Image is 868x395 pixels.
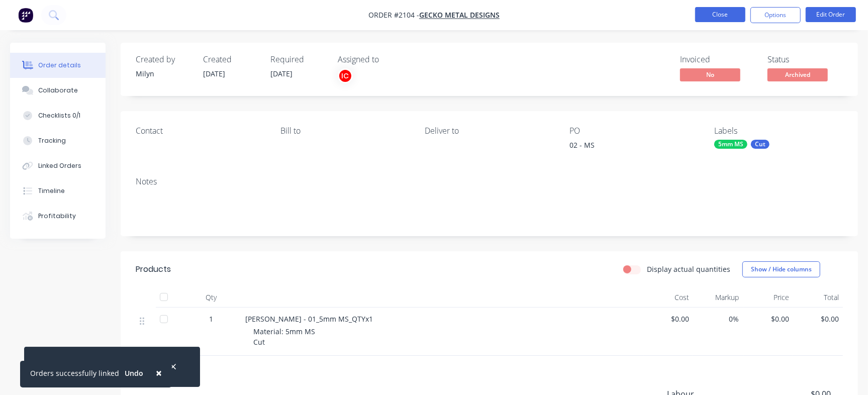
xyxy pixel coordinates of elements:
button: IC [338,68,353,83]
div: 5mm MS [714,140,747,149]
span: 0% [697,314,739,324]
div: Total [793,287,843,308]
div: Tracking [38,136,66,145]
span: × [156,366,162,380]
div: Price [743,287,793,308]
span: Archived [767,68,828,81]
div: Checklists 0/1 [38,111,80,120]
div: Bill to [280,126,409,136]
div: Notes [136,177,843,186]
button: Close [146,361,172,385]
div: 02 - MS [569,140,695,154]
div: Cut [751,140,769,149]
button: Order details [10,53,106,78]
div: Order details [38,61,81,70]
div: Invoiced [680,55,755,64]
span: [DATE] [270,69,293,78]
button: Collaborate [10,78,106,103]
span: Order #2104 - [368,11,419,20]
span: 1 [209,314,213,324]
button: Profitability [10,204,106,229]
div: Created [203,55,258,64]
button: Undo [134,360,163,374]
a: Gecko Metal Designs [419,11,500,20]
div: Collaborate [38,86,78,95]
span: [DATE] [203,69,225,78]
div: Deliver to [425,126,554,136]
span: Material: 5mm MS Cut [253,327,315,347]
span: $0.00 [797,314,839,324]
div: Labels [714,126,843,136]
div: Markup [693,287,743,308]
button: Options [750,7,801,23]
div: Qty [181,287,241,308]
div: Assigned to [338,55,438,64]
div: Cost [643,287,693,308]
div: Timeline [38,186,65,195]
span: [PERSON_NAME] - 01_5mm MS_QTYx1 [245,314,373,324]
img: Factory [18,8,33,23]
span: $0.00 [747,314,789,324]
button: Timeline [10,178,106,204]
div: Products [136,263,171,275]
div: Profitability [38,212,76,221]
div: Milyn [136,68,191,79]
span: $0.00 [647,314,689,324]
button: Checklists 0/1 [10,103,106,128]
button: Edit Order [806,7,856,22]
button: Show / Hide columns [742,261,820,277]
div: Created by [136,55,191,64]
button: Tracking [10,128,106,153]
div: Linked Orders [38,161,81,170]
label: Display actual quantities [647,264,730,274]
div: Status [767,55,843,64]
div: Contact [136,126,264,136]
div: Orders successfully linked [30,368,119,378]
button: Close [695,7,745,22]
div: Required [270,55,326,64]
button: Linked Orders [10,153,106,178]
span: No [680,68,740,81]
div: PO [569,126,698,136]
button: Undo [119,366,149,381]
